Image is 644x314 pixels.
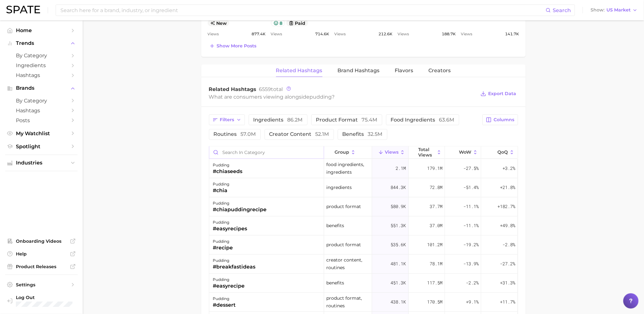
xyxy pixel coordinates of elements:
span: My Watchlist [16,130,67,136]
span: product format [326,241,361,249]
span: 438.1k [391,298,406,306]
span: food ingredients, ingredients [326,161,370,176]
span: 6559 [259,86,271,92]
span: 141.7k [505,30,519,38]
button: pudding#dessertproduct format, routines438.1k170.5m+9.1%+11.7% [209,293,518,312]
span: food ingredients [391,117,454,122]
span: pudding [310,94,332,100]
a: Hashtags [5,70,78,80]
span: 37.0m [430,222,442,230]
span: 101.2m [427,241,442,249]
span: 72.8m [430,184,442,192]
button: pudding#chiapuddingrecipeproduct format580.9k37.7m-11.1%+182.7% [209,198,518,217]
span: Related Hashtags [276,68,322,73]
div: #dessert [213,302,236,309]
span: Creators [429,68,451,73]
span: group [335,150,349,155]
span: -27.2% [500,260,515,268]
span: 179.1m [427,165,442,172]
div: pudding [213,181,230,188]
span: Home [16,27,67,33]
button: Industries [5,158,78,168]
span: Hashtags [16,72,67,78]
span: 117.5m [427,279,442,287]
span: 32.5m [368,131,383,137]
div: pudding [213,200,267,207]
span: US Market [606,8,631,12]
span: routines [214,132,256,137]
span: by Category [16,98,67,104]
span: 844.3k [391,184,406,192]
span: ingredients [253,117,303,122]
a: by Category [5,96,78,106]
span: new [208,20,230,26]
span: 86.2m [287,117,303,123]
span: Product Releases [16,264,67,269]
a: Log out. Currently logged in with e-mail jhayes@hunterpr.com. [5,293,78,309]
span: Export Data [488,91,516,96]
span: 212.6k [378,30,392,38]
a: My Watchlist [5,129,78,138]
button: Trends [5,38,78,48]
button: group [324,147,372,159]
div: #easyrecipe [213,283,245,290]
span: +182.7% [497,203,515,211]
span: Log Out [16,295,73,300]
span: Posts [16,117,67,123]
span: Settings [16,282,67,288]
button: Columns [482,115,518,125]
span: Related Hashtags [209,86,257,92]
a: Ingredients [5,60,78,70]
span: Trends [16,40,67,46]
a: Product Releases [5,262,78,271]
a: Hashtags [5,106,78,115]
span: total [259,86,283,92]
span: Flavors [395,68,413,73]
span: creator content, routines [326,256,370,272]
span: -27.5% [463,165,479,172]
span: 37.7m [430,203,442,211]
button: Show more posts [208,42,258,51]
span: product format [316,117,377,122]
span: 877.4k [252,30,266,38]
span: Views [398,30,409,38]
span: -2.2% [466,279,479,287]
div: #breakfastideas [213,263,256,271]
span: -11.1% [463,222,479,230]
button: Brands [5,83,78,93]
span: 57.0m [241,131,256,137]
span: 580.9k [391,203,406,211]
div: pudding [213,219,247,227]
button: pudding#chiaseedsfood ingredients, ingredients2.1m179.1m-27.5%+3.2% [209,159,518,178]
button: Views [372,147,408,159]
div: #recipe [213,244,233,252]
button: Total Views [409,147,445,159]
span: Onboarding Videos [16,238,67,244]
span: ingredients [326,184,352,192]
span: 188.7k [442,30,456,38]
span: 535.6k [391,241,406,249]
span: Show more posts [217,43,257,49]
span: Views [334,30,346,38]
span: Brand Hashtags [338,68,380,73]
span: +3.2% [502,165,515,172]
button: Filters [209,115,245,125]
button: pudding#chiaingredients844.3k72.8m-51.4%+21.8% [209,178,518,198]
span: QoQ [497,150,508,155]
span: 2.1m [396,165,406,172]
div: #chia [213,187,230,195]
button: ShowUS Market [589,6,639,14]
span: product format [326,203,361,211]
img: SPATE [6,6,40,13]
span: -19.2% [463,241,479,249]
span: Show [591,8,605,12]
div: What are consumers viewing alongside ? [209,93,476,101]
span: -11.1% [463,203,479,211]
span: +11.7% [500,298,515,306]
span: +49.8% [500,222,515,230]
span: Views [385,150,398,155]
span: benefits [326,279,344,287]
span: 170.5m [427,298,442,306]
a: Settings [5,280,78,290]
span: Views [271,30,282,38]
